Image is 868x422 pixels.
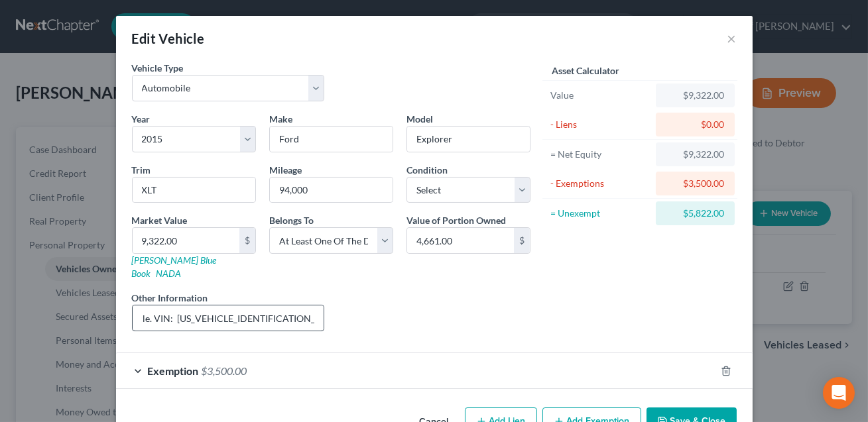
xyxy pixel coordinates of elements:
[666,207,724,220] div: $5,822.00
[133,305,324,331] input: (optional)
[550,177,651,190] div: - Exemptions
[666,118,724,131] div: $0.00
[406,112,433,126] label: Model
[132,29,205,48] div: Edit Vehicle
[132,291,208,305] label: Other Information
[132,163,151,177] label: Trim
[666,177,724,190] div: $3,500.00
[132,61,184,75] label: Vehicle Type
[270,127,393,152] input: ex. Nissan
[132,112,151,126] label: Year
[407,228,514,253] input: 0.00
[823,377,855,409] div: Open Intercom Messenger
[269,163,302,177] label: Mileage
[550,118,651,131] div: - Liens
[269,215,314,226] span: Belongs To
[666,89,724,102] div: $9,322.00
[133,228,239,253] input: 0.00
[156,268,182,279] a: NADA
[269,113,292,125] span: Make
[132,254,217,279] a: [PERSON_NAME] Blue Book
[552,64,619,78] label: Asset Calculator
[514,228,530,253] div: $
[550,207,651,220] div: = Unexempt
[239,228,255,253] div: $
[148,364,199,377] span: Exemption
[133,178,255,203] input: ex. LS, LT, etc
[727,30,737,46] button: ×
[666,148,724,161] div: $9,322.00
[270,178,393,203] input: --
[550,89,651,102] div: Value
[132,213,188,227] label: Market Value
[202,364,247,377] span: $3,500.00
[406,213,506,227] label: Value of Portion Owned
[550,148,651,161] div: = Net Equity
[407,127,530,152] input: ex. Altima
[406,163,448,177] label: Condition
